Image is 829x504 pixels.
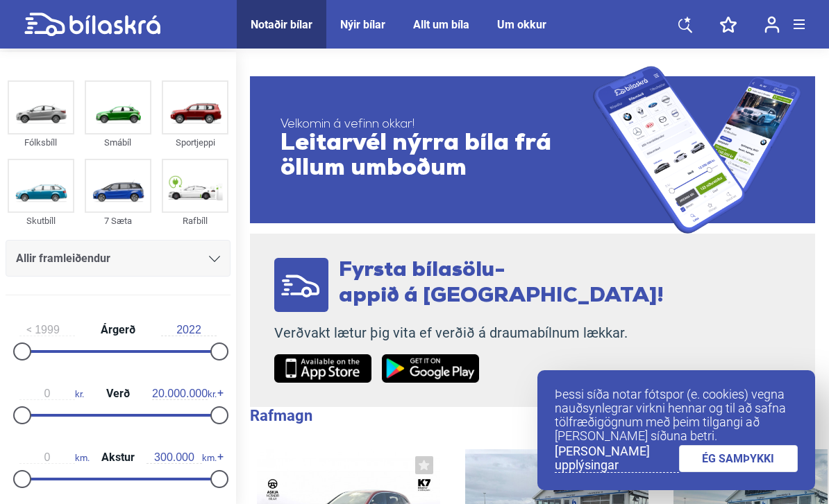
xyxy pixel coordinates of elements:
a: Nýir bílar [340,18,385,31]
span: Árgerð [97,324,139,336]
span: kr. [152,388,217,400]
span: Leitarvél nýrra bíla frá öllum umboðum [280,132,593,182]
span: km. [19,451,90,464]
a: Um okkur [497,18,546,31]
a: [PERSON_NAME] upplýsingar [555,444,679,473]
b: Rafmagn [250,407,312,424]
p: Verðvakt lætur þig vita ef verðið á draumabílnum lækkar. [274,324,664,342]
div: 7 Sæta [85,213,151,229]
a: ÉG SAMÞYKKI [679,445,798,472]
span: Allir framleiðendur [16,249,110,268]
div: Smábíl [85,134,151,150]
span: Fyrsta bílasölu- appið á [GEOGRAPHIC_DATA]! [339,260,664,307]
span: kr. [19,388,84,400]
div: Fólksbíll [8,134,74,150]
a: Allt um bíla [413,18,469,31]
a: Velkomin á vefinn okkar!Leitarvél nýrra bíla frá öllum umboðum [250,66,815,234]
img: user-login.svg [764,16,780,33]
div: Skutbíll [8,213,74,229]
span: Velkomin á vefinn okkar! [280,118,593,132]
span: Akstur [98,452,138,463]
div: Sportjeppi [162,134,228,150]
span: Verð [103,388,133,399]
p: Þessi síða notar fótspor (e. cookies) vegna nauðsynlegrar virkni hennar og til að safna tölfræðig... [555,388,798,443]
a: Notaðir bílar [251,18,312,31]
div: Rafbíll [162,213,228,229]
span: km. [146,451,217,464]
